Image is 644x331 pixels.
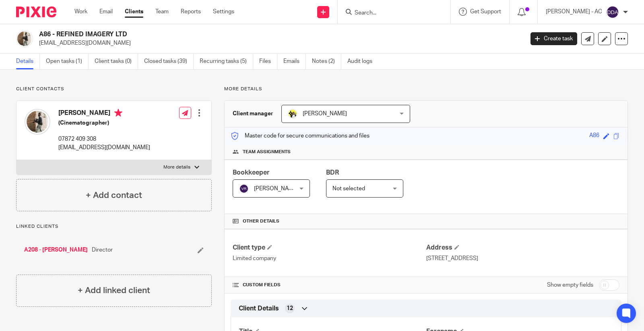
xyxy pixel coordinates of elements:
a: Audit logs [347,54,378,69]
span: BDR [326,169,339,176]
a: Emails [283,54,306,69]
span: 12 [287,304,293,312]
span: Client Details [239,304,279,313]
a: Notes (2) [312,54,341,69]
span: Bookkeeper [233,169,270,176]
a: Work [74,8,87,16]
a: Closed tasks (39) [144,54,194,69]
span: Get Support [470,9,501,15]
a: Client tasks (0) [95,54,138,69]
span: Not selected [332,186,365,192]
p: Client contacts [16,86,212,92]
a: Details [16,54,40,69]
label: Show empty fields [547,281,593,289]
span: Other details [243,218,279,225]
img: Folajimi%20Abatan.jpg [16,30,33,47]
p: [PERSON_NAME] - AC [546,8,602,16]
a: Clients [125,8,143,16]
input: Search [354,10,426,17]
i: Primary [114,109,122,117]
h4: + Add linked client [78,284,150,297]
h4: + Add contact [86,189,142,202]
h5: (Cinematographer) [58,119,150,127]
h2: A86 - REFINED IMAGERY LTD [39,30,423,39]
span: Team assignments [243,149,291,155]
a: A208 - [PERSON_NAME] [24,246,88,254]
a: Email [99,8,113,16]
p: More details [224,86,628,92]
h4: [PERSON_NAME] [58,109,150,119]
p: [EMAIL_ADDRESS][DOMAIN_NAME] [58,144,150,152]
a: Settings [213,8,234,16]
img: svg%3E [239,184,249,194]
p: [STREET_ADDRESS] [426,254,619,262]
p: More details [163,164,190,171]
a: Files [259,54,277,69]
a: Reports [181,8,201,16]
h4: Address [426,244,619,252]
span: Director [92,246,113,254]
img: Carine-Starbridge.jpg [288,109,297,119]
p: Linked clients [16,223,212,230]
img: Folajimi%20Abatan.jpg [25,109,50,135]
img: Pixie [16,6,56,17]
h4: Client type [233,244,426,252]
a: Create task [530,32,577,45]
img: svg%3E [606,6,619,19]
p: [EMAIL_ADDRESS][DOMAIN_NAME] [39,39,518,47]
h4: CUSTOM FIELDS [233,282,426,288]
p: Master code for secure communications and files [231,132,369,140]
div: A86 [589,131,599,141]
span: [PERSON_NAME] [303,111,347,117]
h3: Client manager [233,110,273,118]
a: Recurring tasks (5) [200,54,253,69]
a: Open tasks (1) [46,54,89,69]
p: 07872 409 308 [58,135,150,143]
a: Team [155,8,169,16]
span: [PERSON_NAME] [254,186,298,192]
p: Limited company [233,254,426,262]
